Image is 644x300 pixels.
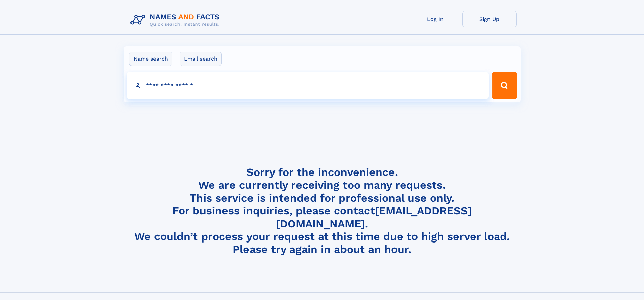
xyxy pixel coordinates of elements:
[128,11,225,29] img: Logo Names and Facts
[408,11,462,27] a: Log In
[180,52,222,66] label: Email search
[462,11,517,27] a: Sign Up
[276,204,472,230] a: [EMAIL_ADDRESS][DOMAIN_NAME]
[127,72,489,99] input: search input
[492,72,517,99] button: Search Button
[129,52,172,66] label: Name search
[128,166,517,256] h4: Sorry for the inconvenience. We are currently receiving too many requests. This service is intend...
